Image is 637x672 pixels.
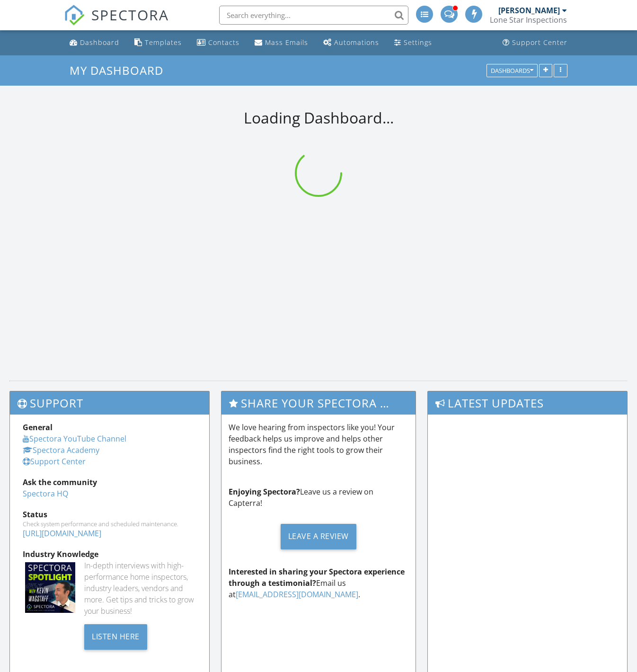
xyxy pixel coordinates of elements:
[193,34,243,52] a: Contacts
[23,422,53,433] strong: General
[23,445,99,455] a: Spectora Academy
[229,486,300,497] strong: Enjoying Spectora?
[512,38,567,47] div: Support Center
[10,391,209,415] h3: Support
[66,34,123,52] a: Dashboard
[23,520,196,528] div: Check system performance and scheduled maintenance.
[23,548,196,560] div: Industry Knowledge
[70,62,171,78] a: My Dashboard
[281,524,356,549] div: Leave a Review
[229,566,405,588] strong: Interested in sharing your Spectora experience through a testimonial?
[404,38,432,47] div: Settings
[236,589,358,600] a: [EMAIL_ADDRESS][DOMAIN_NAME]
[84,631,147,641] a: Listen Here
[319,34,383,52] a: Automations (Advanced)
[229,486,408,509] p: Leave us a review on Capterra!
[64,5,85,26] img: The Best Home Inspection Software - Spectora
[251,34,312,52] a: Mass Emails
[23,433,126,444] a: Spectora YouTube Channel
[91,5,169,25] span: SPECTORA
[64,13,169,33] a: SPECTORA
[498,6,560,15] div: [PERSON_NAME]
[499,34,571,52] a: Support Center
[487,64,538,77] button: Dashboards
[490,15,567,25] div: Lone Star Inspections
[84,624,147,650] div: Listen Here
[23,477,196,488] div: Ask the community
[491,67,533,74] div: Dashboards
[25,562,75,612] img: Spectoraspolightmain
[80,38,119,47] div: Dashboard
[221,391,415,415] h3: Share Your Spectora Experience
[145,38,182,47] div: Templates
[229,516,408,557] a: Leave a Review
[23,509,196,520] div: Status
[334,38,379,47] div: Automations
[84,560,196,617] div: In-depth interviews with high-performance home inspectors, industry leaders, vendors and more. Ge...
[428,391,627,415] h3: Latest Updates
[131,34,186,52] a: Templates
[23,488,68,499] a: Spectora HQ
[229,422,408,467] p: We love hearing from inspectors like you! Your feedback helps us improve and helps other inspecto...
[23,456,86,467] a: Support Center
[229,566,408,600] p: Email us at .
[265,38,308,47] div: Mass Emails
[208,38,239,47] div: Contacts
[23,528,101,539] a: [URL][DOMAIN_NAME]
[219,6,408,25] input: Search everything...
[390,34,436,52] a: Settings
